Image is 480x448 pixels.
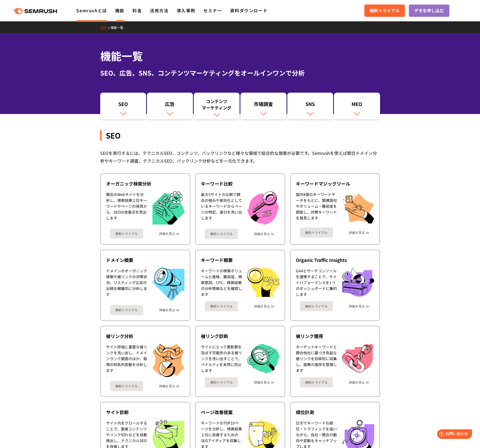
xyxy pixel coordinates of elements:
[100,149,380,165] div: SEOを実行するには、テクニカルSEO、コンテンツ、バックリンクなど様々な領域で総合的な施策が必要です。Semrushを使えば競合ドメイン分析やキーワード調査、テクニカルSEO、バックリンク分析...
[152,191,184,225] img: オーガニック検索分析
[349,231,365,234] a: 詳細を見る
[100,130,380,141] div: SEO
[159,384,175,388] a: 詳細を見る
[201,191,242,225] div: 最大5サイトの比較で競合の強みや差別化としているキーワードからページの特定、差分を洗い出します
[115,7,124,14] a: 機能
[110,229,143,239] a: 無料トライアル
[106,344,147,377] div: サイト評価に重要な被リンクを洗い出し、ドメインランク調査のほか、取得の時系列変動を分析します
[296,257,374,263] div: Organic Traffic Insights
[334,93,380,119] a: MEO
[337,101,377,110] div: MEO
[342,344,374,373] img: 被リンク獲得
[201,268,242,297] div: キーワードの検索ボリュームと推移、難易度、検索意図、CPC、検索結果の分析情報などを確認します
[300,377,333,387] a: 無料トライアル
[201,180,279,187] div: キーワード比較
[152,268,184,301] img: ドメイン概要
[201,333,279,339] div: 被リンク診断
[110,381,143,391] a: 無料トライアル
[194,93,240,119] a: コンテンツマーケティング
[296,268,337,297] div: GA4とサーチコンソールを連携することで、サイトパフォーマンスを1つのダッシュボードに集約します
[254,304,270,308] a: 詳細を見る
[152,344,184,377] img: 被リンク分析
[243,101,284,110] div: 市場調査
[76,7,107,14] a: Semrushとは
[342,268,374,297] img: Organic Traffic Insights
[100,68,380,78] div: SEO、広告、SNS、コンテンツマーケティングをオールインワンで分析
[296,191,337,223] div: 国内4億のキーワードデータをもとに、関連語句やボリューム・難易度を調査し、対策キーワードを発見します
[247,268,279,297] img: キーワード概要
[414,7,444,14] span: デモを申し込む
[296,333,374,339] div: 被リンク獲得
[205,301,238,311] a: 無料トライアル
[196,98,237,111] div: コンテンツ マーケティング
[205,229,238,239] a: 無料トライアル
[300,227,333,238] a: 無料トライアル
[100,48,380,64] h1: 機能一覧
[296,180,374,187] div: キーワードマジックツール
[106,191,147,225] div: 競合のWebサイトを分析し、検索結果上位キーワードやページの発見から、SEOの改善点を見出します
[342,191,374,223] img: キーワードマジックツール
[254,232,270,236] a: 詳細を見る
[201,257,279,263] div: キーワード概要
[296,344,337,373] div: ターゲットキーワードと競合他社に基づき有益な被リンクを効率的に収集し、施策の進捗を管理します
[103,101,144,110] div: SEO
[349,304,365,308] a: 詳細を見る
[159,308,175,312] a: 詳細を見る
[132,7,142,14] a: 料金
[205,377,238,387] a: 無料トライアル
[247,344,279,374] img: 被リンク診断
[370,7,400,14] span: 無料トライアル
[433,427,474,442] iframe: Help widget launcher
[254,380,270,384] a: 詳細を見る
[100,25,111,30] a: TOP
[409,5,449,17] a: デモを申し込む
[150,7,168,14] a: 活用方法
[147,93,193,119] a: 広告
[111,25,127,30] a: 機能一覧
[230,7,268,14] a: 資料ダウンロード
[106,180,184,187] div: オーガニック検索分析
[349,380,365,384] a: 詳細を見る
[240,93,287,119] a: 市場調査
[201,409,279,415] div: ページ改善提案
[100,93,146,119] a: SEO
[177,7,195,14] a: 導入事例
[364,5,405,17] a: 無料トライアル
[106,409,184,415] div: サイト診断
[296,409,374,415] div: 順位計測
[247,191,279,225] img: キーワード比較
[300,301,333,311] a: 無料トライアル
[106,268,147,301] div: ドメインのオーガニック検索や被リンクの対策状況、リスティング広告の出稿を網羅的に分析します
[110,305,143,315] a: 無料トライアル
[287,93,333,119] a: SNS
[159,232,175,235] a: 詳細を見る
[290,101,331,110] div: SNS
[201,344,242,374] div: サイトにとって悪影響を及ぼす可能性のある被リンクを洗い出すことで、ペナルティを未然に防止します
[106,257,184,263] div: ドメイン概要
[150,101,190,110] div: 広告
[203,7,222,14] a: セミナー
[106,333,184,339] div: 被リンク分析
